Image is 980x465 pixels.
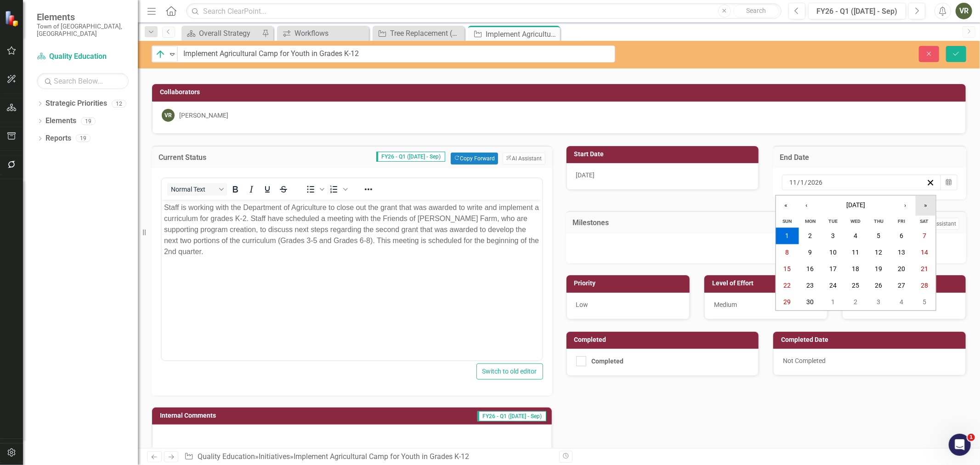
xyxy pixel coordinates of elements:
[831,232,835,240] abbr: November 3, 2026
[949,434,971,456] iframe: Intercom live chat
[917,218,959,230] button: AI Assistant
[179,111,228,120] div: [PERSON_NAME]
[821,294,844,311] button: December 1, 2026
[846,202,865,209] span: [DATE]
[808,249,812,256] abbr: November 9, 2026
[900,299,903,306] abbr: December 4, 2026
[867,244,890,261] button: November 12, 2026
[877,299,880,306] abbr: December 3, 2026
[789,178,797,187] input: mm
[244,183,259,196] button: Italic
[921,249,928,256] abbr: November 14, 2026
[804,178,807,187] span: /
[877,232,880,240] abbr: November 5, 2026
[177,45,615,62] input: This field is required
[829,266,837,273] abbr: November 17, 2026
[199,28,260,39] div: Overall Strategy
[783,219,792,225] abbr: Sunday
[294,452,469,461] div: Implement Agricultural Camp for Youth in Grades K-12
[227,183,243,196] button: Bold
[852,266,860,273] abbr: November 18, 2026
[851,219,861,225] abbr: Wednesday
[797,178,800,187] span: /
[875,282,882,289] abbr: November 26, 2026
[486,28,558,40] div: Implement Agricultural Camp for Youth in Grades K-12
[854,299,858,306] abbr: December 2, 2026
[844,244,867,261] button: November 11, 2026
[852,249,860,256] abbr: November 11, 2026
[574,151,754,158] h3: Start Date
[821,228,844,244] button: November 3, 2026
[160,89,961,96] h3: Collaborators
[828,219,838,225] abbr: Tuesday
[295,28,367,39] div: Workflows
[503,153,545,164] button: AI Assistant
[799,278,821,294] button: November 23, 2026
[112,100,126,108] div: 12
[898,249,905,256] abbr: November 13, 2026
[576,301,589,308] span: Low
[167,183,227,196] button: Block Normal Text
[890,294,913,311] button: December 4, 2026
[816,195,895,215] button: [DATE]
[844,278,867,294] button: November 25, 2026
[852,282,860,289] abbr: November 25, 2026
[45,116,76,126] a: Elements
[913,244,936,261] button: November 14, 2026
[784,266,791,273] abbr: November 15, 2026
[776,244,799,261] button: November 8, 2026
[875,266,882,273] abbr: November 19, 2026
[390,28,462,39] div: Tree Replacement (30635)
[171,186,216,193] span: Normal Text
[844,294,867,311] button: December 2, 2026
[890,228,913,244] button: November 6, 2026
[574,280,685,287] h3: Priority
[913,278,936,294] button: November 28, 2026
[821,261,844,278] button: November 17, 2026
[276,183,291,196] button: Strikethrough
[155,49,166,60] img: On Target
[162,200,542,360] iframe: Rich Text Area
[821,244,844,261] button: November 10, 2026
[784,299,791,306] abbr: November 29, 2026
[5,11,21,27] img: ClearPoint Strategy
[923,299,926,306] abbr: December 5, 2026
[375,28,462,39] a: Tree Replacement (30635)
[920,219,929,225] abbr: Saturday
[890,244,913,261] button: November 13, 2026
[808,232,812,240] abbr: November 2, 2026
[913,261,936,278] button: November 21, 2026
[279,28,367,39] a: Workflows
[45,133,71,144] a: Reports
[784,282,791,289] abbr: November 22, 2026
[805,219,816,225] abbr: Monday
[831,299,835,306] abbr: December 1, 2026
[76,135,91,142] div: 19
[746,7,766,14] span: Search
[576,171,595,179] span: [DATE]
[799,228,821,244] button: November 2, 2026
[806,299,814,306] abbr: November 30, 2026
[37,73,129,89] input: Search Below...
[806,266,814,273] abbr: November 16, 2026
[714,301,737,308] span: Medium
[773,349,966,375] div: Not Completed
[854,232,858,240] abbr: November 4, 2026
[451,153,498,164] button: Copy Forward
[923,232,926,240] abbr: November 7, 2026
[867,228,890,244] button: November 5, 2026
[476,363,543,380] button: Switch to old editor
[800,178,804,187] input: dd
[821,278,844,294] button: November 24, 2026
[376,152,445,162] span: FY26 - Q1 ([DATE] - Sep)
[326,183,349,196] div: Numbered list
[781,336,961,343] h3: Completed Date
[890,261,913,278] button: November 20, 2026
[808,3,906,19] button: FY26 - Q1 ([DATE] - Sep)
[573,219,679,227] h3: Milestones
[81,117,96,125] div: 19
[913,228,936,244] button: November 7, 2026
[898,219,905,225] abbr: Friday
[159,153,244,162] h3: Current Status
